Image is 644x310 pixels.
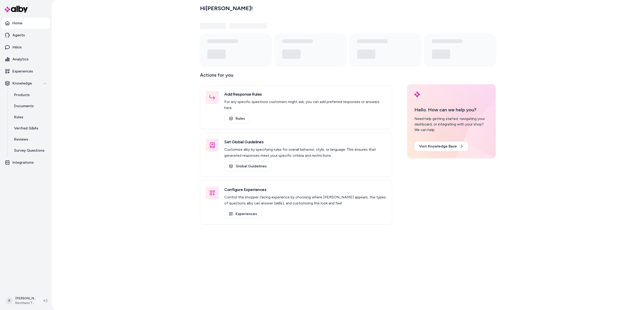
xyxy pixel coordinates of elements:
[2,66,50,77] a: Experiences
[9,100,50,112] a: Documents
[224,114,250,123] a: Rules
[12,32,25,38] p: Agents
[2,30,50,41] a: Agents
[224,99,386,111] p: For any specific questions customers might ask, you can add preferred responses or answers here.
[14,92,30,98] p: Products
[6,297,13,304] span: K
[5,6,28,13] img: alby Logo
[224,139,386,145] h3: Set Global Guidelines
[200,5,253,12] h2: Hi [PERSON_NAME] !
[414,142,468,151] a: Visit Knowledge Base
[12,44,22,50] p: Inbox
[12,160,34,165] p: Integrations
[2,18,50,29] a: Home
[14,114,23,120] p: Rules
[12,20,22,26] p: Home
[2,54,50,65] a: Analytics
[14,148,45,153] p: Survey Questions
[12,69,33,74] p: Experiences
[9,134,50,145] a: Reviews
[3,293,40,308] button: K[PERSON_NAME]Northern Tool
[2,78,50,89] button: Knowledge
[2,42,50,53] a: Inbox
[224,186,386,193] h3: Configure Experiences
[224,194,386,206] p: Control the shopper-facing experience by choosing where [PERSON_NAME] appears, the types of quest...
[9,123,50,134] a: Verified Q&As
[15,301,36,305] span: Northern Tool
[2,157,50,168] a: Integrations
[224,161,272,171] a: Global Guidelines
[200,71,392,82] p: Actions for you
[14,125,38,131] p: Verified Q&As
[224,209,262,219] a: Experiences
[9,89,50,100] a: Products
[9,112,50,123] a: Rules
[414,106,488,113] p: Hello. How can we help you?
[9,145,50,156] a: Survey Questions
[14,137,28,142] p: Reviews
[12,81,32,86] p: Knowledge
[414,116,488,133] div: Need help getting started, navigating your dashboard, or integrating with your shop? We can help.
[224,91,386,97] h3: Add Response Rules
[12,56,29,62] p: Analytics
[14,103,34,109] p: Documents
[15,296,36,301] p: [PERSON_NAME]
[224,147,386,159] p: Customize alby by specifying rules for overall behavior, style, or language. This ensures that ge...
[414,92,420,97] img: alby Logo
